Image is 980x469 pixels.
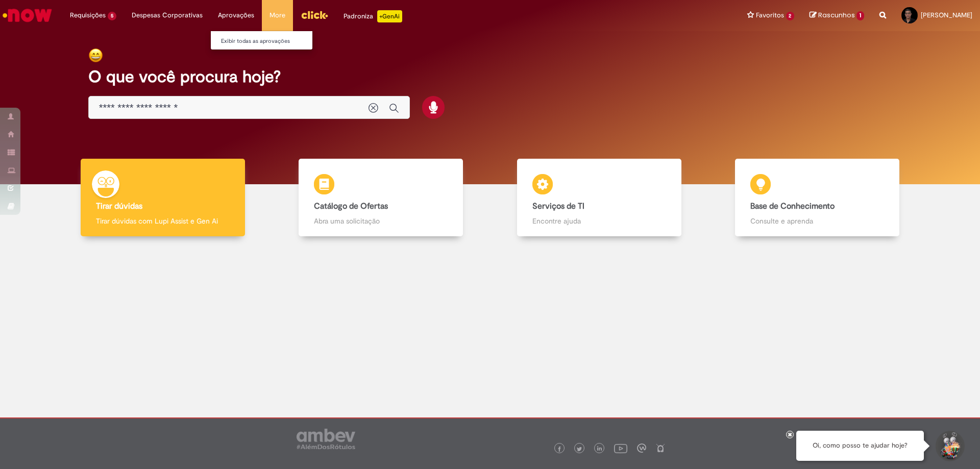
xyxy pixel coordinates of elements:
[557,447,562,452] img: logo_footer_facebook.png
[297,429,355,449] img: logo_footer_ambev_rotulo_gray.png
[708,159,927,237] a: Base de Conhecimento Consulte e aprenda
[810,11,864,20] a: Rascunhos
[70,10,106,20] span: Requisições
[96,216,230,226] p: Tirar dúvidas com Lupi Assist e Gen Ai
[54,159,272,237] a: Tirar dúvidas Tirar dúvidas com Lupi Assist e Gen Ai
[269,10,285,20] span: More
[88,68,892,86] h2: O que você procura hoje?
[597,446,602,452] img: logo_footer_linkedin.png
[532,216,666,226] p: Encontre ajuda
[88,48,103,63] img: happy-face.png
[818,10,855,20] span: Rascunhos
[796,431,924,461] div: Oi, como posso te ajudar hoje?
[96,201,142,211] b: Tirar dúvidas
[786,12,795,20] span: 2
[301,7,328,22] img: click_logo_yellow_360x200.png
[210,31,313,50] ul: Aprovações
[377,10,402,22] p: +GenAi
[344,10,402,22] div: Padroniza
[314,216,448,226] p: Abra uma solicitação
[1,5,54,26] img: ServiceNow
[108,12,116,20] span: 5
[750,201,835,211] b: Base de Conhecimento
[756,10,784,20] span: Favoritos
[532,201,584,211] b: Serviços de TI
[272,159,491,237] a: Catálogo de Ofertas Abra uma solicitação
[577,447,582,452] img: logo_footer_twitter.png
[637,443,646,453] img: logo_footer_workplace.png
[656,443,665,453] img: logo_footer_naosei.png
[211,36,323,47] a: Exibir todas as aprovações
[921,11,972,19] span: [PERSON_NAME]
[490,159,708,237] a: Serviços de TI Encontre ajuda
[750,216,884,226] p: Consulte e aprenda
[132,10,203,20] span: Despesas Corporativas
[218,10,254,20] span: Aprovações
[934,431,965,461] button: Iniciar Conversa de Suporte
[314,201,388,211] b: Catálogo de Ofertas
[856,11,864,20] span: 1
[614,441,627,455] img: logo_footer_youtube.png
